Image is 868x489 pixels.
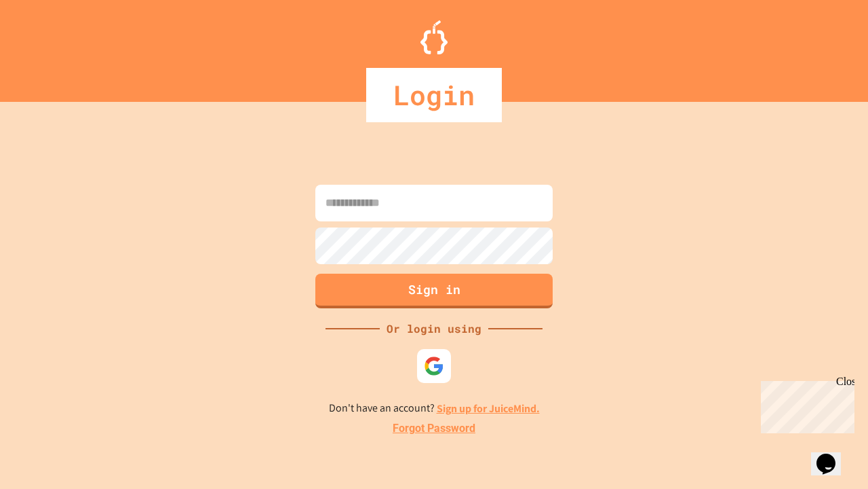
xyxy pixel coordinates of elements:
div: Login [366,68,502,122]
div: Or login using [380,321,488,337]
iframe: chat widget [755,376,854,433]
button: Sign in [315,274,553,308]
img: google-icon.svg [424,356,444,376]
a: Forgot Password [393,420,475,437]
a: Sign up for JuiceMind. [437,401,540,416]
iframe: chat widget [811,435,854,475]
img: Logo.svg [420,20,448,54]
p: Don't have an account? [329,400,540,417]
div: Chat with us now!Close [5,5,94,86]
